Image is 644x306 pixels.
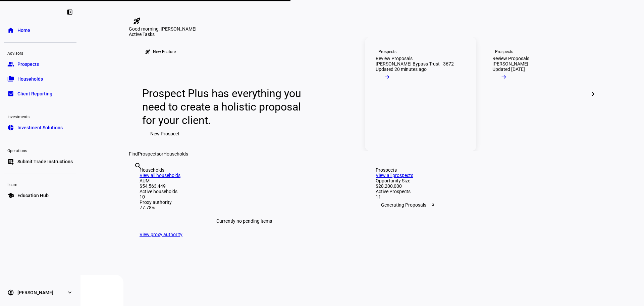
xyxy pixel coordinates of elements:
[4,179,76,189] div: Learn
[4,121,76,134] a: pie_chartInvestment Solutions
[500,74,507,80] mat-icon: arrow_right_alt
[376,189,585,194] div: Active Prospects
[7,124,14,131] eth-mat-symbol: pie_chart
[7,158,14,165] eth-mat-symbol: list_alt_add
[140,210,349,232] div: Currently no pending items
[378,49,396,54] div: Prospects
[17,158,73,165] span: Submit Trade Instructions
[7,289,14,296] eth-mat-symbol: account_circle
[17,76,43,82] span: Households
[482,37,593,151] a: ProspectsReview Proposals[PERSON_NAME]Updated [DATE]
[376,167,585,173] div: Prospects
[492,61,528,67] div: [PERSON_NAME]
[376,200,585,210] div: Generating Proposals
[7,76,14,82] eth-mat-symbol: folder_copy
[145,49,150,54] mat-icon: rocket_launch
[4,145,76,155] div: Operations
[376,183,585,189] div: $28,200,000
[140,232,182,237] a: View proxy authority
[376,67,427,72] div: Updated 20 minutes ago
[140,189,349,194] div: Active households
[430,202,436,208] span: 3
[365,37,476,151] a: ProspectsReview Proposals[PERSON_NAME] Bypass Trust - 3672Updated 20 minutes ago
[150,127,179,140] span: New Prospect
[589,90,597,98] mat-icon: chevron_right
[376,173,413,178] a: View all prospects
[129,32,596,37] div: Active Tasks
[376,194,585,200] div: 11
[163,151,188,157] span: Households
[17,27,30,34] span: Home
[138,151,159,157] span: Prospects
[134,171,136,179] input: Enter name of prospect or household
[4,57,76,71] a: groupProspects
[17,289,53,296] span: [PERSON_NAME]
[4,72,76,86] a: folder_copyHouseholds
[17,124,63,131] span: Investment Solutions
[66,289,73,296] eth-mat-symbol: expand_more
[4,112,76,121] div: Investments
[7,192,14,199] eth-mat-symbol: school
[140,173,180,178] a: View all households
[129,26,596,32] div: Good morning, [PERSON_NAME]
[492,67,525,72] div: Updated [DATE]
[384,74,390,80] mat-icon: arrow_right_alt
[140,194,349,200] div: 10
[4,87,76,100] a: bid_landscapeClient Reporting
[376,61,454,67] div: [PERSON_NAME] Bypass Trust - 3672
[142,127,187,140] button: New Prospect
[140,200,349,205] div: Proxy authority
[140,205,349,210] div: 77.78%
[66,9,73,15] eth-mat-symbol: left_panel_close
[133,17,141,25] mat-icon: rocket_launch
[153,49,176,54] div: New Feature
[376,178,585,183] div: Opportunity Size
[140,167,349,173] div: Households
[142,87,308,127] div: Prospect Plus has everything you need to create a holistic proposal for your client.
[134,162,142,170] mat-icon: search
[376,56,413,61] div: Review Proposals
[129,151,596,157] div: Find or
[140,183,349,189] div: $54,563,449
[17,61,39,68] span: Prospects
[492,56,529,61] div: Review Proposals
[4,48,76,57] div: Advisors
[495,49,513,54] div: Prospects
[7,61,14,68] eth-mat-symbol: group
[17,192,49,199] span: Education Hub
[7,27,14,34] eth-mat-symbol: home
[4,24,76,37] a: homeHome
[140,178,349,183] div: AUM
[17,90,52,97] span: Client Reporting
[7,90,14,97] eth-mat-symbol: bid_landscape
